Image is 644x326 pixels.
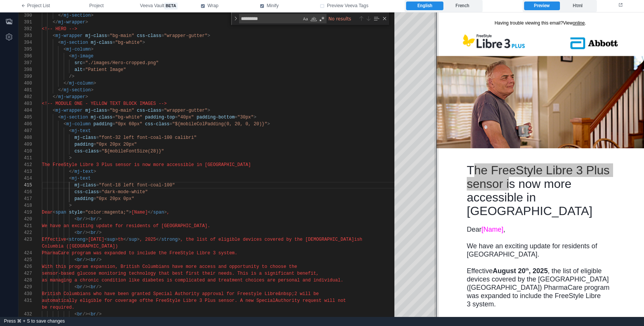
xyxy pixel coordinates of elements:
div: The FreeStyle Libre 3 Plus sensor is now more accessible in [GEOGRAPHIC_DATA] [30,151,177,205]
span: [DATE] [88,237,104,242]
span: style [69,210,83,215]
span: > [69,155,72,161]
span: = [235,115,237,120]
span: css-class [74,189,99,195]
div: 427 [18,270,32,277]
span: lude the FreeStyle Libre 3 system. [145,251,238,256]
span: > [267,121,270,127]
span: mj-class [91,40,113,45]
span: mj-class [85,33,107,38]
div: 396 [18,53,32,60]
div: Close (Escape) [382,15,388,22]
span: > [207,108,210,113]
span: padding [74,196,93,201]
span: src [74,60,83,66]
span: = [112,121,115,127]
span: "Patient Image" [85,67,126,72]
textarea: Find [239,14,301,23]
span: = [169,121,172,127]
div: 405 [18,114,32,121]
span: < [69,176,72,181]
span: < [74,312,77,317]
span: < [53,108,55,113]
div: Having trouble viewing this email? View . [8,8,200,14]
span: strong [69,237,85,242]
div: 413 [18,168,32,175]
span: strong [161,237,178,242]
span: = [96,135,99,140]
div: 416 [18,189,32,195]
div: 397 [18,60,32,66]
div: 422 [18,229,32,236]
span: mj-column [69,81,94,86]
span: "color:magenta;" [85,210,129,215]
span: sensor-based glucose monitoring techno [42,271,145,276]
span: </ [148,210,153,215]
span: > [69,203,72,208]
div: 431 [18,297,32,304]
div: 394 [18,39,32,46]
span: span [153,210,164,215]
span: Columbia ([GEOGRAPHIC_DATA]) [42,244,118,249]
div: 399 [18,73,32,80]
span: ts of [GEOGRAPHIC_DATA]. [145,223,210,229]
span: [Name] [45,213,67,221]
span: br [77,257,83,263]
span: = [99,189,101,195]
span: Preview Veeva Tags [327,3,368,9]
span: mj-section [61,115,88,120]
div: 415 [18,182,32,189]
span: , 2025 [140,237,156,242]
span: padding-top [145,115,175,120]
span: = [161,33,164,38]
span: br [91,217,96,222]
span: br [91,257,96,263]
div: 410 [18,148,32,155]
span: > [178,237,180,242]
span: padding [74,142,93,147]
span: padding [94,121,112,127]
label: English [406,2,443,11]
span: "./images/Hero-cropped.png" [85,60,158,66]
div: 402 [18,94,32,100]
span: as managing a chronic condition like d [42,278,145,283]
span: "bg-main" [110,33,134,38]
span: Dear [42,210,53,215]
span: the FreeStyle Libre 3 Plus sensor. A new Special [145,298,276,303]
span: "bg-white" [115,115,142,120]
div: Toggle Replace [232,12,239,25]
span: We have an exciting update for residen [42,223,145,229]
span: "30px" [238,115,254,120]
span: br [77,284,83,290]
span: > [164,210,167,215]
span: Effective [42,237,66,242]
div: 403 [18,100,32,107]
span: automatically eligible for coverage of [42,298,145,303]
span: <!-- HERO --> [42,26,77,32]
span: > [85,94,88,100]
span: > [142,40,145,45]
span: , the list of eligible devices covered by the [DEMOGRAPHIC_DATA] [180,237,354,242]
span: Project [89,3,104,9]
span: < [74,217,77,222]
span: < [53,33,55,38]
span: />< [83,284,91,290]
span: mj-section [64,13,91,18]
span: br [91,312,96,317]
span: British Columbians who have been grant [42,291,145,297]
span: Veeva Vault [140,3,177,9]
label: French [444,2,481,11]
span: mj-section [61,40,88,45]
span: mj-image [72,54,94,59]
span: /> [69,74,74,79]
span: />< [83,312,91,317]
label: Html [560,2,595,11]
span: < [69,54,72,59]
div: 408 [18,134,32,141]
span: mj-wrapper [58,94,85,100]
span: olumbians have more access and opportunity to choo [145,264,281,269]
span: With this program expansion, British C [42,264,145,269]
div: 430 [18,291,32,297]
span: ow more accessible in [GEOGRAPHIC_DATA] [145,162,251,168]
